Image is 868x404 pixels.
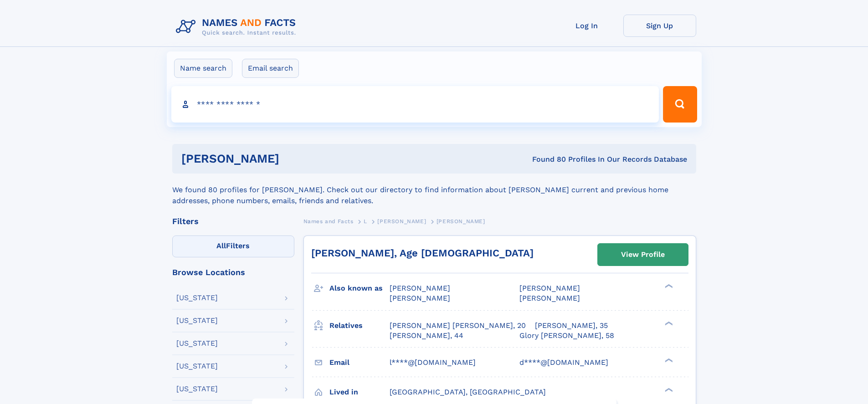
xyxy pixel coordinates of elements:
[242,59,299,78] label: Email search
[181,153,406,164] h1: [PERSON_NAME]
[216,241,226,250] span: All
[519,284,580,292] span: [PERSON_NAME]
[172,15,303,39] img: Logo Names and Facts
[303,215,354,227] a: Names and Facts
[176,317,218,324] div: [US_STATE]
[621,244,665,265] div: View Profile
[550,15,623,37] a: Log In
[171,86,659,123] input: search input
[663,320,673,326] div: ❯
[377,215,426,227] a: [PERSON_NAME]
[364,218,367,225] span: L
[329,384,390,400] h3: Lived in
[172,174,696,206] div: We found 80 profiles for [PERSON_NAME]. Check out our directory to find information about [PERSON...
[329,318,390,333] h3: Relatives
[174,59,232,78] label: Name search
[390,331,463,341] a: [PERSON_NAME], 44
[390,294,450,302] span: [PERSON_NAME]
[598,244,688,266] a: View Profile
[377,218,426,225] span: [PERSON_NAME]
[390,388,546,396] span: [GEOGRAPHIC_DATA], [GEOGRAPHIC_DATA]
[311,247,534,259] a: [PERSON_NAME], Age [DEMOGRAPHIC_DATA]
[663,387,673,393] div: ❯
[364,215,367,227] a: L
[176,340,218,347] div: [US_STATE]
[390,284,450,292] span: [PERSON_NAME]
[663,357,673,363] div: ❯
[329,281,390,296] h3: Also known as
[437,218,485,225] span: [PERSON_NAME]
[176,294,218,302] div: [US_STATE]
[172,268,294,276] div: Browse Locations
[172,235,294,257] label: Filters
[390,321,526,331] a: [PERSON_NAME] [PERSON_NAME], 20
[535,321,608,331] a: [PERSON_NAME], 35
[406,154,687,164] div: Found 80 Profiles In Our Records Database
[172,217,294,225] div: Filters
[519,294,580,302] span: [PERSON_NAME]
[663,283,673,289] div: ❯
[176,363,218,370] div: [US_STATE]
[623,15,696,37] a: Sign Up
[663,86,697,123] button: Search Button
[519,331,614,341] a: Glory [PERSON_NAME], 58
[176,385,218,393] div: [US_STATE]
[329,355,390,370] h3: Email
